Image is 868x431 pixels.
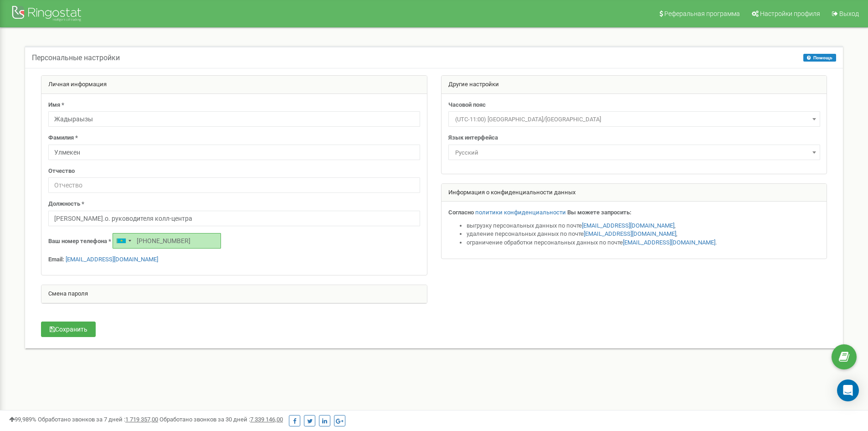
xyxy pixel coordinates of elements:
span: Выход [839,10,859,17]
input: Фамилия [48,145,420,160]
label: Имя * [48,101,64,109]
strong: Email: [48,256,64,263]
div: Личная информация [41,76,427,94]
label: Фамилия * [48,134,78,142]
span: Настройки профиля [760,10,820,17]
a: [EMAIL_ADDRESS][DOMAIN_NAME] [584,230,676,237]
div: Open Intercom Messenger [837,379,859,401]
span: (UTC-11:00) Pacific/Midway [452,113,817,126]
input: Имя [48,111,420,127]
label: Язык интерфейса [448,134,498,142]
a: [EMAIL_ADDRESS][DOMAIN_NAME] [582,222,674,229]
span: Русский [452,146,817,159]
li: удаление персональных данных по почте , [467,230,820,239]
strong: Вы можете запросить: [567,209,632,216]
a: политики конфиденциальности [475,209,566,216]
a: [EMAIL_ADDRESS][DOMAIN_NAME] [66,256,158,263]
div: Информация о конфиденциальности данных [442,184,827,202]
li: выгрузку персональных данных по почте , [467,222,820,230]
input: Отчество [48,177,420,193]
span: 99,989% [9,416,36,423]
span: (UTC-11:00) Pacific/Midway [448,111,820,127]
label: Отчество [48,167,75,176]
div: Telephone country code [113,234,134,248]
span: Обработано звонков за 7 дней : [38,416,158,423]
h5: Персональные настройки [32,54,120,62]
u: 7 339 146,00 [250,416,283,423]
u: 1 719 357,00 [125,416,158,423]
span: Обработано звонков за 30 дней : [159,416,283,423]
label: Должность * [48,200,84,208]
input: Должность [48,211,420,226]
li: ограничение обработки персональных данных по почте . [467,239,820,247]
label: Часовой пояс [448,101,486,109]
span: Русский [448,145,820,160]
input: +1-800-555-55-55 [113,233,221,249]
span: Реферальная программа [664,10,740,17]
button: Сохранить [41,322,96,337]
label: Ваш номер телефона * [48,237,111,246]
div: Смена пароля [41,285,427,303]
a: [EMAIL_ADDRESS][DOMAIN_NAME] [623,239,715,246]
strong: Согласно [448,209,474,216]
div: Другие настройки [442,76,827,94]
button: Помощь [803,54,836,62]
